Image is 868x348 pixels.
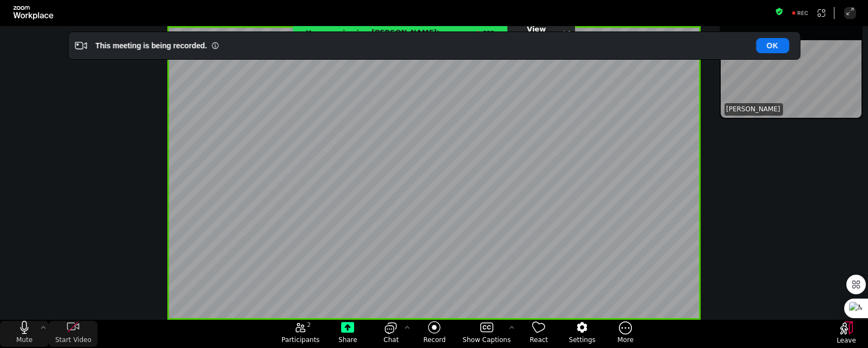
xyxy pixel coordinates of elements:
button: More audio controls [38,321,49,335]
span: Leave [837,336,856,345]
i: Information Small [211,42,219,49]
button: Share [326,321,369,347]
button: Record [413,321,456,347]
button: More meeting control [604,321,647,347]
span: Chat [383,336,399,344]
button: start my video [49,321,97,347]
i: Video Recording [75,40,87,52]
button: open the participants list pane,[2] particpants [275,321,327,347]
span: Share [338,336,357,344]
span: 2 [307,321,311,330]
button: Meeting information [775,7,784,19]
button: React [517,321,560,347]
span: [PERSON_NAME] [726,105,780,114]
button: Settings [560,321,604,347]
div: suspension-window [720,24,863,119]
span: Participants [282,336,320,344]
span: Start Video [55,336,92,344]
div: Recording to cloud [787,7,813,19]
span: Show Captions [462,336,511,344]
div: This meeting is being recorded. [95,40,207,51]
button: Show Captions [456,321,517,347]
button: More options for captions, menu button [506,321,517,335]
span: Mute [16,336,32,344]
button: OK [756,38,789,53]
button: open the chat panel [369,321,413,347]
span: React [530,336,548,344]
span: Settings [569,336,596,344]
span: Record [423,336,446,344]
span: Cloud Recording is in progress [474,27,494,39]
button: Chat Settings [402,321,413,335]
span: More [617,336,634,344]
button: Enter Full Screen [844,7,856,19]
button: Apps Accessing Content in This Meeting [815,7,827,19]
button: Leave [825,321,868,347]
